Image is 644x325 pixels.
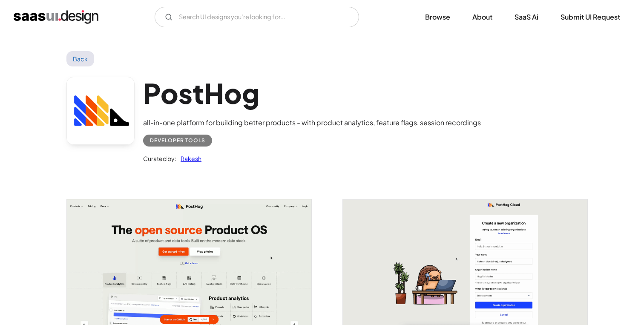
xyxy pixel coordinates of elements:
[66,51,94,66] a: Back
[176,153,201,164] a: Rakesh
[143,77,481,109] h1: PostHog
[155,7,359,27] form: Email Form
[143,118,481,128] div: all-in-one platform for building better products - with product analytics, feature flags, session...
[143,153,176,164] div: Curated by:
[415,8,460,26] a: Browse
[550,8,630,26] a: Submit UI Request
[150,135,205,146] div: Developer tools
[14,10,98,24] a: home
[504,8,549,26] a: SaaS Ai
[155,7,359,27] input: Search UI designs you're looking for...
[462,8,503,26] a: About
